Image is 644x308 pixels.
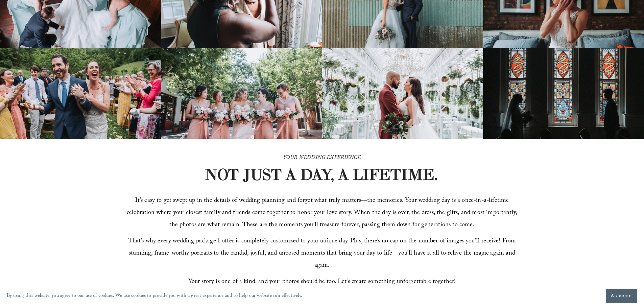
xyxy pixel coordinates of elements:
em: YOUR WEDDING EXPERIENCE [283,153,361,163]
span: Your story is one of a kind, and your photos should be too. Let’s create something unforgettable ... [188,277,456,287]
span: It’s easy to get swept up in the details of wedding planning and forget what truly matters—the me... [127,196,519,231]
img: Bride and groom standing in an elegant greenhouse with chandeliers and lush greenery. [322,48,483,139]
img: Silhouettes of a bride and groom facing each other in a church, with colorful stained glass windo... [483,48,644,139]
span: Accept [611,293,632,300]
button: Accept [606,289,637,303]
span: That’s why every wedding package I offer is completely customized to your unique day. Plus, there... [128,236,518,271]
strong: NOT JUST A DAY, A LIFETIME. [205,165,438,184]
p: By using this website, you agree to our use of cookies. We use cookies to provide you with a grea... [7,291,303,301]
img: A bride and four bridesmaids in pink dresses, holding bouquets with pink and white flowers, smili... [161,48,322,139]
